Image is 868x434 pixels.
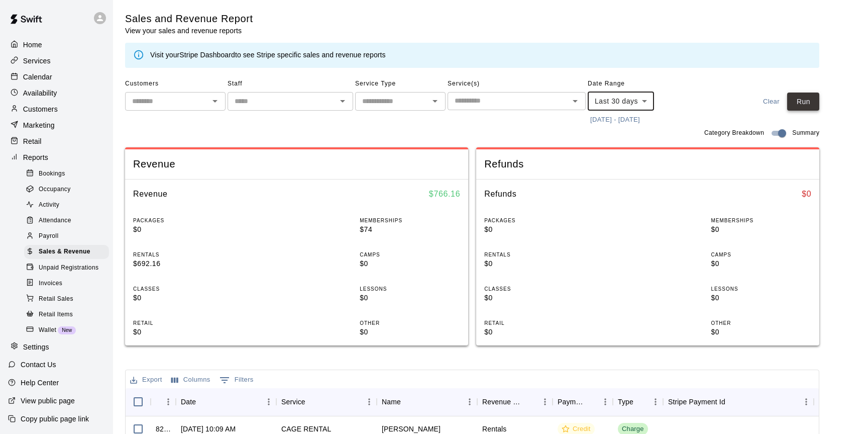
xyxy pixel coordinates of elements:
[8,53,105,68] a: Services
[8,69,105,84] a: Calendar
[668,388,725,416] div: Stripe Payment Id
[484,217,585,224] p: PACKAGES
[169,372,213,388] button: Select columns
[787,93,819,111] button: Run
[276,388,377,416] div: Service
[23,120,55,130] p: Marketing
[711,258,811,269] p: $0
[21,396,75,406] p: View public page
[462,394,477,409] button: Menu
[360,285,460,293] p: LESSONS
[24,292,109,306] div: Retail Sales
[23,152,48,162] p: Reports
[133,224,234,235] p: $0
[133,251,234,258] p: RENTALS
[281,424,331,434] div: CAGE RENTAL
[755,93,787,111] button: Clear
[588,92,654,111] div: Last 30 days
[39,200,59,210] span: Activity
[8,134,105,149] a: Retail
[24,276,113,291] a: Invoices
[24,307,113,322] a: Retail Items
[360,224,460,235] p: $74
[133,327,234,337] p: $0
[622,424,644,434] div: Charge
[24,245,109,259] div: Sales & Revenue
[819,424,831,434] div: N/A
[484,157,811,171] span: Refunds
[802,188,811,201] h6: $ 0
[428,94,442,108] button: Open
[208,94,222,108] button: Open
[725,395,739,409] button: Sort
[8,118,105,133] a: Marketing
[711,319,811,327] p: OTHER
[125,12,253,26] h5: Sales and Revenue Report
[21,360,56,370] p: Contact Us
[23,56,51,66] p: Services
[23,72,52,82] p: Calendar
[23,40,42,50] p: Home
[24,166,113,182] a: Bookings
[217,372,256,388] button: Show filters
[24,213,113,229] a: Attendance
[584,395,598,409] button: Sort
[23,104,58,114] p: Customers
[150,50,386,61] div: Visit your to see Stripe specific sales and revenue reports
[355,76,446,92] span: Service Type
[360,327,460,337] p: $0
[24,308,109,322] div: Retail Items
[711,224,811,235] p: $0
[24,291,113,307] a: Retail Sales
[360,293,460,303] p: $0
[39,185,71,195] span: Occupancy
[21,414,89,424] p: Copy public page link
[24,244,113,260] a: Sales & Revenue
[484,327,585,337] p: $0
[151,388,176,416] div: InvoiceId
[23,342,49,352] p: Settings
[588,112,642,128] button: [DATE] - [DATE]
[23,88,57,98] p: Availability
[24,229,109,243] div: Payroll
[633,395,647,409] button: Sort
[24,277,109,291] div: Invoices
[133,258,234,269] p: $692.16
[39,216,71,226] span: Attendance
[39,169,65,179] span: Bookings
[39,263,98,273] span: Unpaid Registrations
[8,339,105,355] a: Settings
[133,157,460,171] span: Revenue
[482,388,523,416] div: Revenue Category
[484,251,585,258] p: RENTALS
[8,102,105,117] div: Customers
[133,293,234,303] p: $0
[24,182,113,197] a: Occupancy
[39,310,73,320] span: Retail Items
[176,388,276,416] div: Date
[711,327,811,337] p: $0
[24,198,113,213] a: Activity
[8,150,105,165] div: Reports
[23,136,42,146] p: Retail
[618,388,633,416] div: Type
[336,94,350,108] button: Open
[588,76,676,92] span: Date Range
[360,251,460,258] p: CAMPS
[39,231,58,241] span: Payroll
[58,327,76,333] span: New
[484,293,585,303] p: $0
[228,76,353,92] span: Staff
[523,395,537,409] button: Sort
[484,319,585,327] p: RETAIL
[360,258,460,269] p: $0
[181,388,196,416] div: Date
[24,229,113,244] a: Payroll
[711,293,811,303] p: $0
[792,128,819,138] span: Summary
[711,285,811,293] p: LESSONS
